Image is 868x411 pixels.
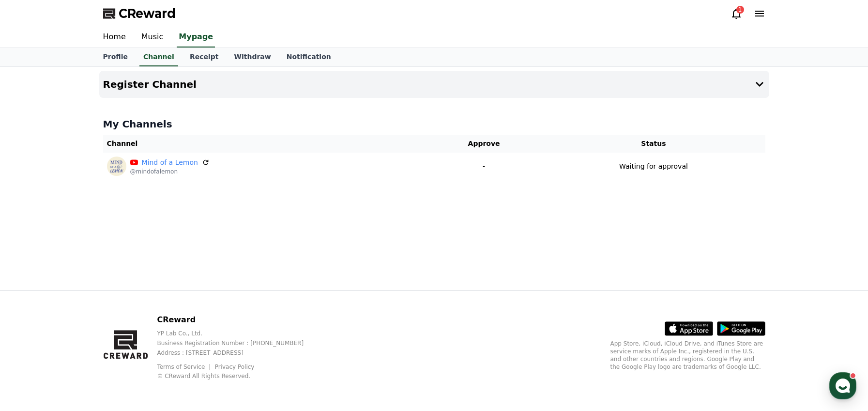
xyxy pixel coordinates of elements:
[103,117,765,131] h4: My Channels
[426,135,542,153] th: Approve
[103,135,426,153] th: Channel
[103,79,197,90] h4: Register Channel
[542,135,765,153] th: Status
[95,48,136,66] a: Profile
[142,158,198,168] a: Mind of a Lemon
[157,330,319,337] p: YP Lab Co., Ltd.
[157,364,212,370] a: Terms of Service
[25,322,42,330] span: Home
[157,372,319,380] p: © CReward All Rights Reserved.
[134,27,171,47] a: Music
[182,48,227,66] a: Receipt
[64,307,125,332] a: Messages
[119,6,176,21] span: CReward
[157,339,319,347] p: Business Registration Number : [PHONE_NUMBER]
[157,314,319,326] p: CReward
[610,340,765,371] p: App Store, iCloud, iCloud Drive, and iTunes Store are service marks of Apple Inc., registered in ...
[731,8,742,19] a: 1
[736,6,744,14] div: 1
[95,27,134,47] a: Home
[125,307,186,332] a: Settings
[80,322,109,330] span: Messages
[130,168,210,175] p: @mindofalemon
[99,71,769,98] button: Register Channel
[3,307,64,332] a: Home
[157,349,319,357] p: Address : [STREET_ADDRESS]
[215,364,255,370] a: Privacy Policy
[177,27,215,47] a: Mypage
[143,322,167,330] span: Settings
[139,48,178,66] a: Channel
[619,161,688,172] p: Waiting for approval
[103,6,176,21] a: CReward
[226,48,278,66] a: Withdraw
[107,157,126,176] img: Mind of a Lemon
[430,161,538,172] p: -
[279,48,339,66] a: Notification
